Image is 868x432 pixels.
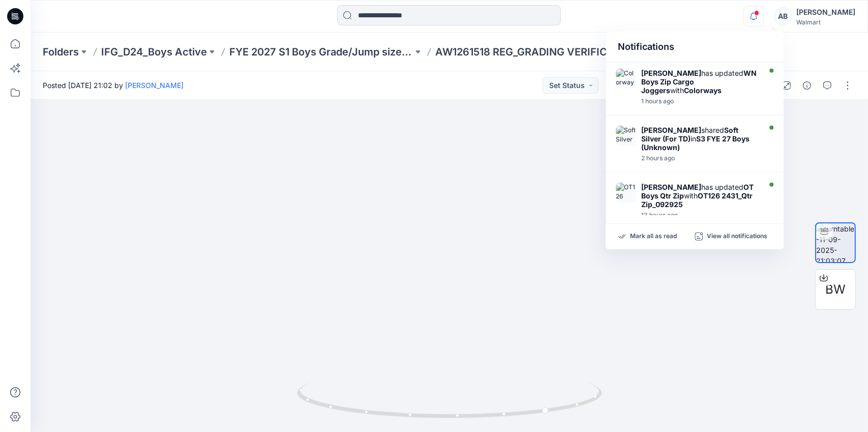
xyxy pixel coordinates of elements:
[43,45,79,59] a: Folders
[616,69,636,89] img: Colorways
[125,81,184,90] a: [PERSON_NAME]
[799,77,815,94] button: Details
[606,32,784,63] div: Notifications
[641,69,758,95] div: has updated with
[641,212,758,219] div: Tuesday, September 30, 2025 03:11
[641,126,758,152] div: shared in
[641,191,753,209] strong: OT126 2431_Qtr Zip_092925
[616,183,636,203] img: OT126 2431_Qtr Zip_092925
[435,45,619,59] p: AW1261518 REG_GRADING VERIFICATION1
[684,86,722,95] strong: Colorways
[43,80,184,91] span: Posted [DATE] 21:02 by
[641,155,758,162] div: Tuesday, September 30, 2025 14:28
[774,7,792,25] div: AB
[641,69,757,95] strong: WN Boys Zip Cargo Joggers
[641,183,754,200] strong: OT Boys Qtr Zip
[825,280,846,299] span: BW
[641,69,701,77] strong: [PERSON_NAME]
[707,232,767,241] p: View all notifications
[630,232,677,241] p: Mark all as read
[641,98,758,105] div: Tuesday, September 30, 2025 14:44
[616,126,636,146] img: Soft Silver (For TD)
[816,223,855,262] img: turntable-11-09-2025-21:03:07
[796,18,855,26] div: Walmart
[641,183,758,209] div: has updated with
[641,183,701,191] strong: [PERSON_NAME]
[641,126,701,134] strong: [PERSON_NAME]
[641,126,738,143] strong: Soft Silver (For TD)
[641,134,750,152] strong: S3 FYE 27 Boys (Unknown)
[796,6,855,18] div: [PERSON_NAME]
[101,45,207,59] a: IFG_D24_Boys Active
[229,45,413,59] a: FYE 2027 S1 Boys Grade/Jump size review - ASTM grades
